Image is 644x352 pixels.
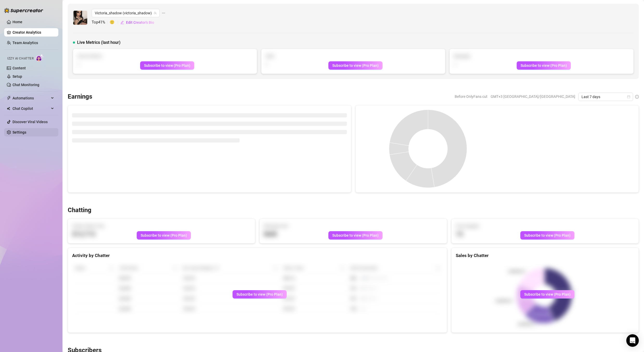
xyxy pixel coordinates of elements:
span: Subscribe to view (Pro Plan) [521,63,567,68]
button: Subscribe to view (Pro Plan) [233,290,287,299]
span: info-circle [635,95,639,99]
span: Last 7 days [582,93,630,101]
a: Discover Viral Videos [12,120,48,124]
div: Open Intercom Messenger [626,334,639,347]
span: Subscribe to view (Pro Plan) [524,292,571,296]
button: Subscribe to view (Pro Plan) [137,231,191,240]
a: Settings [12,130,26,134]
span: Subscribe to view (Pro Plan) [141,233,187,237]
a: Setup [12,74,22,79]
button: Subscribe to view (Pro Plan) [520,290,574,299]
span: Live Metrics (last hour) [77,39,121,46]
div: Sales by Chatter [456,252,634,259]
button: Subscribe to view (Pro Plan) [328,231,383,240]
span: edit [120,21,124,24]
button: Edit Creator's Bio [120,18,154,27]
a: Creator Analytics [12,28,54,37]
a: Content [12,66,26,70]
img: Victoria_shadow [73,11,87,25]
span: Before OnlyFans cut [455,93,487,100]
span: Subscribe to view (Pro Plan) [144,63,190,68]
a: Chat Monitoring [12,83,39,87]
span: Subscribe to view (Pro Plan) [236,292,283,296]
span: Top 41 % [92,19,110,26]
h3: Chatting [68,206,91,214]
a: Home [12,20,22,24]
span: Chat Copilot [12,104,49,113]
span: calendar [627,95,630,98]
span: Victoria_shadow (victoria_shadow) [95,9,157,17]
button: Subscribe to view (Pro Plan) [517,61,571,70]
span: Izzy AI Chatter [7,56,34,61]
span: thunderbolt [7,96,11,100]
h3: Earnings [68,93,92,101]
img: AI Chatter [36,54,44,62]
button: Subscribe to view (Pro Plan) [520,231,574,240]
div: Activity by Chatter [72,252,443,259]
span: Subscribe to view (Pro Plan) [524,233,571,237]
button: Subscribe to view (Pro Plan) [140,61,194,70]
span: Subscribe to view (Pro Plan) [332,63,379,68]
span: team [154,11,157,15]
span: Subscribe to view (Pro Plan) [332,233,379,237]
span: Automations [12,94,49,102]
span: 🙂 [110,19,120,26]
img: logo-BBDzfeDw.svg [4,8,43,13]
button: Subscribe to view (Pro Plan) [328,61,383,70]
img: Chat Copilot [7,107,10,110]
a: Team Analytics [12,41,38,45]
span: ellipsis [162,9,165,17]
span: GMT+3 [GEOGRAPHIC_DATA]/[GEOGRAPHIC_DATA] [491,93,575,100]
span: Edit Creator's Bio [126,20,154,25]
